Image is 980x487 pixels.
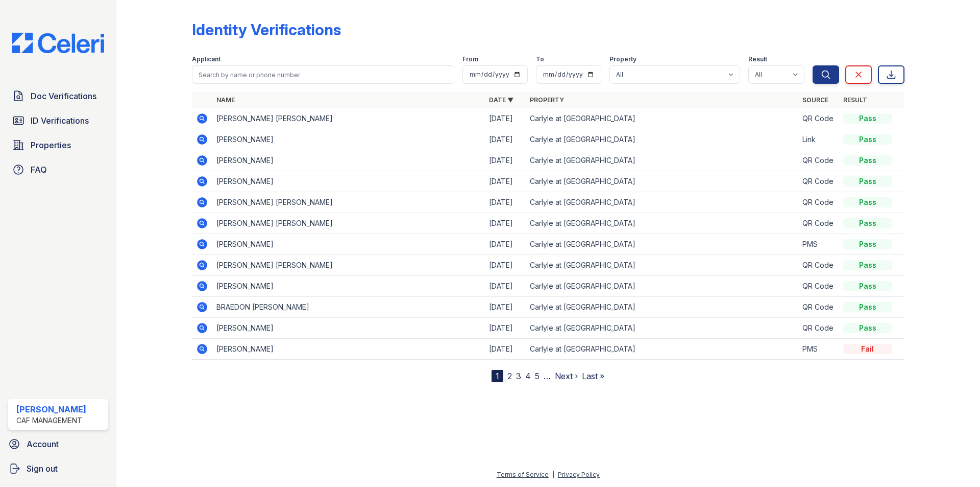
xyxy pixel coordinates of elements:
td: Carlyle at [GEOGRAPHIC_DATA] [526,255,798,276]
td: Carlyle at [GEOGRAPHIC_DATA] [526,192,798,213]
a: Terms of Service [497,471,549,478]
td: Carlyle at [GEOGRAPHIC_DATA] [526,339,798,360]
span: Properties [31,139,71,151]
div: 1 [492,370,503,382]
div: Pass [843,323,892,333]
a: FAQ [8,159,108,180]
td: Carlyle at [GEOGRAPHIC_DATA] [526,108,798,129]
td: QR Code [798,192,839,213]
td: [PERSON_NAME] [PERSON_NAME] [212,255,485,276]
label: To [536,55,544,63]
td: Carlyle at [GEOGRAPHIC_DATA] [526,171,798,192]
a: Result [843,96,867,104]
span: FAQ [31,164,47,176]
a: Properties [8,135,108,155]
span: Sign out [27,462,58,475]
a: ID Verifications [8,110,108,131]
div: Pass [843,260,892,270]
span: Doc Verifications [31,90,96,102]
td: [DATE] [485,339,526,360]
div: Pass [843,218,892,228]
a: Name [216,96,235,104]
td: Carlyle at [GEOGRAPHIC_DATA] [526,297,798,318]
td: QR Code [798,108,839,129]
label: From [462,55,478,63]
td: [PERSON_NAME] [212,129,485,150]
td: [DATE] [485,171,526,192]
td: [DATE] [485,108,526,129]
input: Search by name or phone number [192,65,454,84]
span: … [544,370,551,382]
td: [PERSON_NAME] [212,234,485,255]
td: [PERSON_NAME] [212,339,485,360]
a: 5 [535,371,540,381]
div: Pass [843,281,892,291]
td: [DATE] [485,234,526,255]
a: Last » [582,371,604,381]
label: Result [748,55,767,63]
td: Carlyle at [GEOGRAPHIC_DATA] [526,213,798,234]
td: Carlyle at [GEOGRAPHIC_DATA] [526,318,798,339]
td: [DATE] [485,297,526,318]
label: Property [609,55,636,63]
div: [PERSON_NAME] [16,403,86,415]
a: Source [802,96,828,104]
td: QR Code [798,276,839,297]
td: Link [798,129,839,150]
a: 4 [525,371,531,381]
a: Sign out [4,458,112,479]
td: [PERSON_NAME] [PERSON_NAME] [212,213,485,234]
td: QR Code [798,171,839,192]
div: Pass [843,197,892,207]
div: Pass [843,113,892,124]
td: QR Code [798,213,839,234]
td: QR Code [798,318,839,339]
td: [DATE] [485,192,526,213]
td: [PERSON_NAME] [PERSON_NAME] [212,192,485,213]
td: [PERSON_NAME] [212,276,485,297]
td: [DATE] [485,255,526,276]
td: [PERSON_NAME] [PERSON_NAME] [212,108,485,129]
a: 2 [507,371,512,381]
div: Fail [843,344,892,354]
td: PMS [798,339,839,360]
img: CE_Logo_Blue-a8612792a0a2168367f1c8372b55b34899dd931a85d93a1a3d3e32e68fde9ad4.png [4,33,112,53]
td: Carlyle at [GEOGRAPHIC_DATA] [526,234,798,255]
td: BRAEDON [PERSON_NAME] [212,297,485,318]
td: [DATE] [485,129,526,150]
label: Applicant [192,55,220,63]
td: QR Code [798,255,839,276]
a: Privacy Policy [558,471,600,478]
td: [PERSON_NAME] [212,171,485,192]
a: Next › [555,371,578,381]
div: Pass [843,302,892,312]
td: QR Code [798,150,839,171]
div: Pass [843,155,892,166]
td: Carlyle at [GEOGRAPHIC_DATA] [526,150,798,171]
span: ID Verifications [31,114,89,127]
td: [DATE] [485,318,526,339]
td: [DATE] [485,276,526,297]
a: Doc Verifications [8,86,108,106]
div: Pass [843,134,892,145]
div: Identity Verifications [192,20,341,39]
div: | [552,471,554,478]
td: [DATE] [485,213,526,234]
td: [PERSON_NAME] [212,150,485,171]
a: Property [530,96,564,104]
td: QR Code [798,297,839,318]
a: Date ▼ [489,96,513,104]
td: PMS [798,234,839,255]
td: [DATE] [485,150,526,171]
a: Account [4,434,112,454]
div: Pass [843,239,892,249]
a: 3 [516,371,521,381]
td: Carlyle at [GEOGRAPHIC_DATA] [526,276,798,297]
div: Pass [843,176,892,187]
td: [PERSON_NAME] [212,318,485,339]
span: Account [27,438,59,450]
div: CAF Management [16,415,86,426]
td: Carlyle at [GEOGRAPHIC_DATA] [526,129,798,150]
